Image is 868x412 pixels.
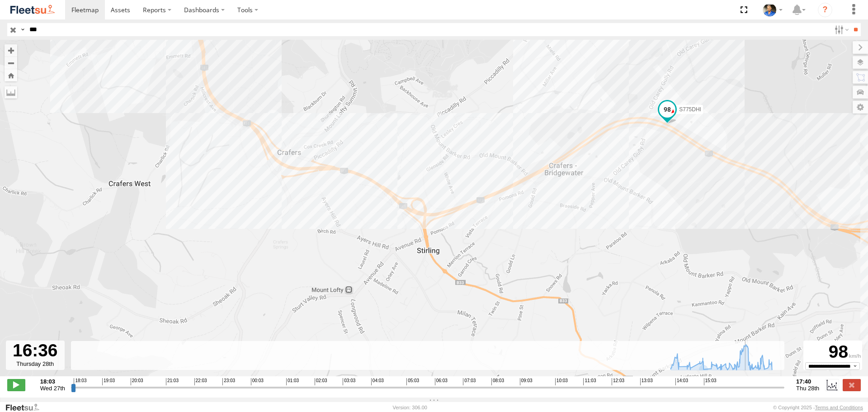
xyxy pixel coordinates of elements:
[9,4,56,16] img: fleetsu-logo-horizontal.svg
[393,405,427,410] div: Version: 306.00
[371,378,384,385] span: 04:03
[463,378,476,385] span: 07:03
[491,378,504,385] span: 08:03
[815,405,863,410] a: Terms and Conditions
[612,378,624,385] span: 12:03
[805,342,861,362] div: 98
[5,57,17,69] button: Zoom out
[5,86,17,99] label: Measure
[343,378,355,385] span: 03:03
[831,23,850,36] label: Search Filter Options
[520,378,533,385] span: 09:03
[796,385,819,392] span: Thu 28th Aug 2025
[5,44,17,57] button: Zoom in
[555,378,568,385] span: 10:03
[102,378,115,385] span: 19:03
[675,378,688,385] span: 14:03
[640,378,653,385] span: 13:03
[40,378,65,385] strong: 18:03
[315,378,327,385] span: 02:03
[679,106,701,113] span: S775DHI
[166,378,179,385] span: 21:03
[406,378,419,385] span: 05:03
[853,101,868,114] label: Map Settings
[131,378,143,385] span: 20:03
[194,378,207,385] span: 22:03
[583,378,596,385] span: 11:03
[251,378,264,385] span: 00:03
[759,3,786,17] div: Matt Draper
[435,378,448,385] span: 06:03
[843,379,861,391] label: Close
[7,379,25,391] label: Play/Stop
[40,385,65,392] span: Wed 27th Aug 2025
[222,378,235,385] span: 23:03
[74,378,86,385] span: 18:03
[5,403,47,412] a: Visit our Website
[19,23,26,36] label: Search Query
[796,378,819,385] strong: 17:40
[773,405,863,410] div: © Copyright 2025 -
[286,378,299,385] span: 01:03
[818,3,832,17] i: ?
[5,69,17,81] button: Zoom Home
[704,378,717,385] span: 15:03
